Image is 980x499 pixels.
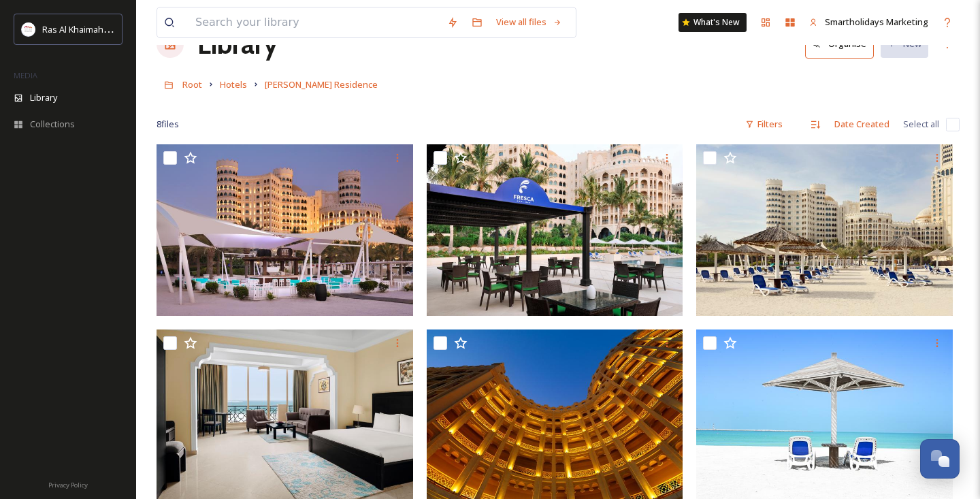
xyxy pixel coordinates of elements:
[825,16,928,28] span: Smartholidays Marketing
[30,91,57,104] span: Library
[157,118,179,131] span: 8 file s
[48,481,88,489] span: Privacy Policy
[489,9,569,35] a: View all files
[42,22,235,35] span: Ras Al Khaimah Tourism Development Authority
[182,78,202,91] span: Root
[427,144,683,316] img: Al Hamra Residence (5).JPG
[157,144,413,316] img: Al Hamra Residence (6).JPG
[903,118,939,131] span: Select all
[738,111,789,138] div: Filters
[802,9,935,35] a: Smartholidays Marketing
[220,76,247,93] a: Hotels
[189,7,440,37] input: Search your library
[696,144,953,316] img: Al Hamra Residence (4).JPG
[679,13,747,32] a: What's New
[22,22,35,36] img: Logo_RAKTDA_RGB-01.png
[30,118,75,131] span: Collections
[48,476,88,492] a: Privacy Policy
[14,70,37,80] span: MEDIA
[828,111,896,138] div: Date Created
[920,439,960,479] button: Open Chat
[265,78,378,91] span: [PERSON_NAME] Residence
[220,78,247,91] span: Hotels
[182,76,202,93] a: Root
[265,76,378,93] a: [PERSON_NAME] Residence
